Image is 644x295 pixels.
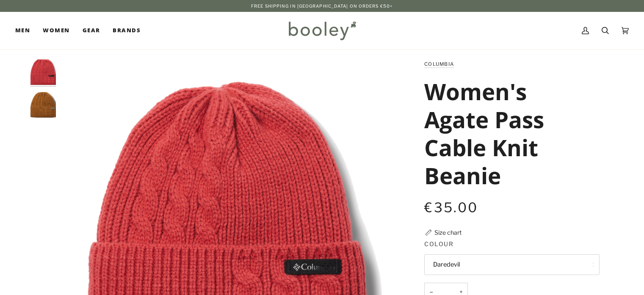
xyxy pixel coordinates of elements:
[15,12,36,49] a: Men
[15,26,30,35] span: Men
[285,18,359,43] img: Booley
[424,77,593,190] h1: Women's Agate Pass Cable Knit Beanie
[30,92,56,118] img: Columbia Women's Agate Pass Cable Knit Beanie Camel Brown - Booley Galway
[424,199,478,216] span: €35.00
[36,12,76,49] a: Women
[424,61,454,67] a: Columbia
[424,239,453,248] span: Colour
[43,26,69,35] span: Women
[113,26,141,35] span: Brands
[83,26,100,35] span: Gear
[251,3,393,9] p: Free Shipping in [GEOGRAPHIC_DATA] on Orders €50+
[434,228,462,237] div: Size chart
[106,12,147,49] a: Brands
[424,254,600,275] button: Daredevil
[30,59,56,85] img: Columbia Women's Agate Pass Cable Knit Beanie Daredevil - Booley Galway
[76,12,107,49] a: Gear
